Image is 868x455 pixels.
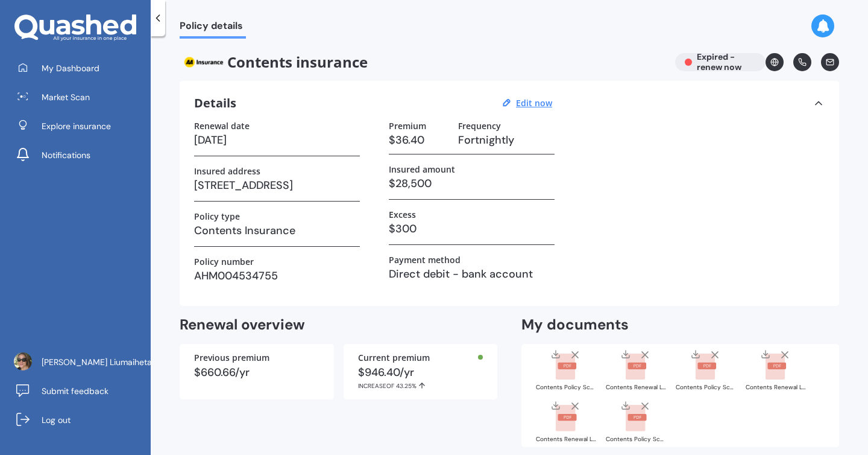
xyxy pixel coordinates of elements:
[42,356,225,368] span: [PERSON_NAME] Liumaihetau [PERSON_NAME]
[358,354,483,362] div: Current premium
[180,316,497,334] h2: Renewal overview
[516,97,552,109] u: Edit now
[389,209,416,220] label: Excess
[389,265,555,283] h3: Direct debit - bank account
[194,211,240,221] label: Policy type
[194,121,250,131] label: Renewal date
[14,352,32,371] img: AOh14GiWHLUfZiAElFv6W61gNgveSr5aaZsCb2vGfqVpJQ=s96-c
[521,316,629,334] h2: My documents
[389,174,555,192] h3: $28,500
[180,53,665,71] span: Contents insurance
[42,120,111,132] span: Explore insurance
[194,176,360,194] h3: [STREET_ADDRESS]
[42,62,99,74] span: My Dashboard
[180,20,246,36] span: Policy details
[194,221,360,240] h3: Contents Insurance
[194,354,319,362] div: Previous premium
[180,53,227,71] img: AA.webp
[9,379,151,403] a: Submit feedback
[9,408,151,432] a: Log out
[458,131,555,149] h3: Fortnightly
[42,414,71,426] span: Log out
[358,367,483,390] div: $946.40/yr
[746,384,806,390] div: Contents Renewal Letter AHM004534755 (1).pdf
[42,149,90,161] span: Notifications
[676,384,736,390] div: Contents Policy Schedule AHM004534755 (1).pdf
[194,131,360,149] h3: [DATE]
[9,114,151,138] a: Explore insurance
[42,91,90,103] span: Market Scan
[512,98,556,109] button: Edit now
[194,267,360,285] h3: AHM004534755
[42,385,108,397] span: Submit feedback
[536,384,596,390] div: Contents Policy Schedule AHM004534755 (3).pdf
[389,121,426,131] label: Premium
[536,436,596,442] div: Contents Renewal Letter AHM004534755.pdf
[194,367,319,378] div: $660.66/yr
[396,382,417,390] span: 43.25%
[194,256,254,267] label: Policy number
[9,85,151,109] a: Market Scan
[9,143,151,167] a: Notifications
[606,436,666,442] div: Contents Policy Schedule AHM004534755.pdf
[194,95,236,111] h3: Details
[606,384,666,390] div: Contents Renewal Letter AHM004534755 (3).pdf
[389,220,555,238] h3: $300
[9,350,151,374] a: [PERSON_NAME] Liumaihetau [PERSON_NAME]
[194,166,260,176] label: Insured address
[458,121,501,131] label: Frequency
[389,164,455,174] label: Insured amount
[389,255,461,265] label: Payment method
[358,382,396,390] span: INCREASE OF
[9,56,151,80] a: My Dashboard
[389,131,448,149] h3: $36.40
